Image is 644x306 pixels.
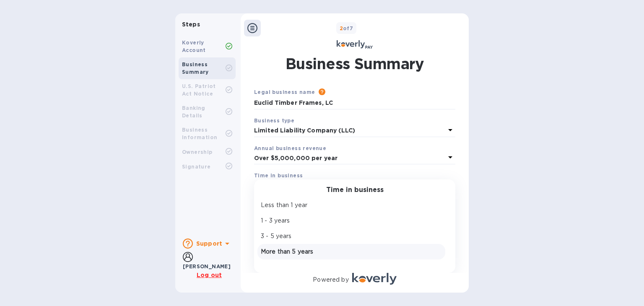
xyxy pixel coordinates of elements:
[313,275,348,284] p: Powered by
[182,21,200,28] b: Steps
[340,25,353,31] b: of 7
[182,61,209,75] b: Business Summary
[261,216,442,225] p: 1 - 3 years
[182,149,213,155] b: Ownership
[254,127,355,134] b: Limited Liability Company (LLC)
[254,145,326,151] b: Annual business revenue
[254,172,303,179] b: Time in business
[340,25,343,31] span: 2
[196,240,222,247] b: Support
[183,263,231,270] b: [PERSON_NAME]
[261,247,442,256] p: More than 5 years
[182,39,206,53] b: Koverly Account
[254,117,294,124] b: Business type
[197,272,222,278] u: Log out
[261,232,442,241] p: 3 - 5 years
[254,155,338,161] b: Over $5,000,000 per year
[254,89,315,95] b: Legal business name
[254,97,455,109] input: Enter legal business name
[182,105,205,119] b: Banking Details
[261,201,442,210] p: Less than 1 year
[182,163,211,170] b: Signature
[254,182,321,190] p: Select time in business
[182,127,217,140] b: Business Information
[326,186,384,194] h3: Time in business
[286,53,424,74] h1: Business Summary
[182,83,216,97] b: U.S. Patriot Act Notice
